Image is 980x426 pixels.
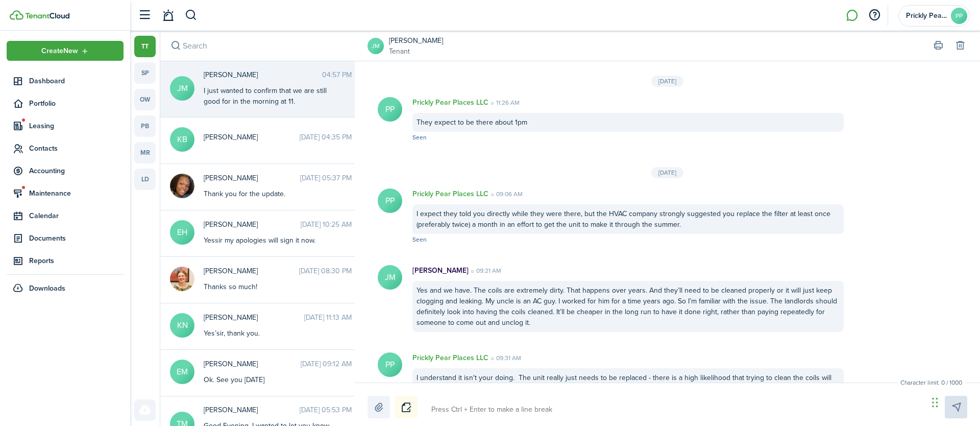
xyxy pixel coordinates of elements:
span: Dashboard [29,76,124,86]
time: [DATE] 04:35 PM [300,132,352,143]
span: Seen [412,235,427,244]
img: TenantCloud [10,10,23,20]
span: Leasing [29,121,124,131]
a: Reports [7,251,124,271]
span: Calendar [29,210,124,221]
button: Delete [953,39,967,53]
button: Search [168,39,183,53]
img: TenantCloud [25,13,69,19]
span: Accounting [29,165,124,176]
avatar-text: PP [378,188,402,213]
span: Contacts [29,143,124,154]
a: Tenant [389,46,443,57]
avatar-text: PP [951,8,967,24]
time: 04:57 PM [322,69,352,80]
span: Maintenance [29,188,124,199]
a: pb [134,115,156,137]
avatar-text: KB [170,127,194,152]
avatar-text: PP [378,352,402,377]
a: ow [134,89,156,110]
time: 09:31 AM [488,353,521,363]
span: Reports [29,255,124,266]
span: Downloads [29,283,65,294]
span: Tyler Maddox [204,405,300,415]
time: [DATE] 05:53 PM [300,405,352,415]
p: [PERSON_NAME] [412,265,469,276]
avatar-text: EM [170,360,194,384]
avatar-text: KN [170,313,194,338]
time: [DATE] 11:13 AM [304,312,352,323]
iframe: Chat Widget [805,316,980,426]
time: [DATE] 09:12 AM [301,359,352,369]
span: Lydia Martin [204,266,299,276]
input: search [160,31,360,61]
avatar-text: PP [378,97,402,122]
span: Evan Hicks [204,219,301,230]
a: mr [134,142,156,163]
span: Jennifer Milligan [204,69,322,80]
p: Prickly Pear Places LLC [412,97,488,108]
time: [DATE] 05:37 PM [300,173,352,183]
button: Open menu [7,41,124,61]
span: Kory Nutt [204,312,304,323]
div: I understand it isn't your doing. The unit really just needs to be replaced - there is a high lik... [412,368,844,398]
div: Yessir my apologies will sign it now. [204,235,331,246]
a: Notifications [158,3,178,29]
span: Portfolio [29,98,124,109]
a: [PERSON_NAME] [389,35,443,46]
div: Thanks so much! [204,281,331,292]
time: [DATE] 10:25 AM [301,219,352,230]
p: Prickly Pear Places LLC [412,188,488,199]
a: sp [134,62,156,84]
span: Documents [29,233,124,244]
a: Dashboard [7,71,124,91]
button: Print [931,39,945,53]
time: [DATE] 08:30 PM [299,266,352,276]
a: JM [367,38,384,54]
img: Khloe Greggs [170,174,194,198]
div: Ok. See you [DATE] [204,374,331,385]
span: Khloe Greggs [204,173,300,183]
span: Create New [41,48,78,55]
time: 09:06 AM [488,190,523,199]
div: [DATE] [651,76,683,87]
span: Erin McAndrew [204,359,301,369]
button: Notice [395,396,418,418]
button: Search [185,7,198,24]
span: Prickly Pear Places LLC [906,12,947,19]
div: They expect to be there about 1pm [412,113,844,132]
button: Open resource center [866,7,883,24]
a: ld [134,169,156,190]
div: Thank you for the update. [204,188,331,199]
button: Open sidebar [135,6,154,25]
avatar-text: JM [170,76,194,101]
time: 09:21 AM [469,266,501,275]
div: Yes’sir, thank you. [204,328,331,339]
div: I just wanted to confirm that we are still good for in the morning at 11. [204,85,331,107]
div: [DATE] [651,167,683,178]
div: Yes and we have. The coils are extremely dirty. That happens over years. And they’ll need to be c... [412,281,844,332]
img: Lydia Martin [170,267,194,291]
p: Prickly Pear Places LLC [412,352,488,363]
time: 11:26 AM [488,98,520,107]
span: Seen [412,133,427,142]
avatar-text: JM [378,265,402,290]
span: Kathleen Benson [204,132,300,143]
avatar-text: EH [170,220,194,245]
a: tt [134,36,156,57]
div: Drag [932,387,938,418]
div: I expect they told you directly while they were there, but the HVAC company strongly suggested yo... [412,204,844,234]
